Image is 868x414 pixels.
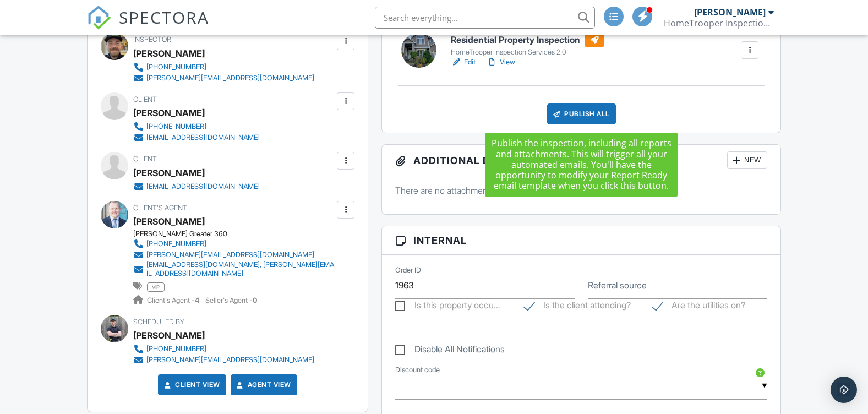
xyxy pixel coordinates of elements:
div: [PERSON_NAME][EMAIL_ADDRESS][DOMAIN_NAME] [146,356,314,364]
div: [PERSON_NAME] Greater 360 [133,230,343,238]
div: [PERSON_NAME][EMAIL_ADDRESS][DOMAIN_NAME] [146,250,314,259]
div: [PERSON_NAME] [133,105,205,121]
div: [PHONE_NUMBER] [146,345,206,353]
span: Client [133,155,157,163]
div: [EMAIL_ADDRESS][DOMAIN_NAME] [146,182,260,191]
a: SPECTORA [87,15,209,38]
a: [PERSON_NAME] [133,213,205,230]
a: [EMAIL_ADDRESS][DOMAIN_NAME], [PERSON_NAME][EMAIL_ADDRESS][DOMAIN_NAME] [133,260,335,278]
a: Residential Property Inspection HomeTrooper Inspection Services 2.0 [451,33,604,57]
a: [EMAIL_ADDRESS][DOMAIN_NAME] [133,181,260,192]
span: SPECTORA [119,6,209,29]
label: Is the client attending? [524,300,631,314]
span: Client [133,95,157,103]
img: The Best Home Inspection Software - Spectora [87,6,111,30]
div: [PERSON_NAME] [133,45,205,62]
span: Client's Agent - [147,296,201,304]
div: HomeTrooper Inspection Services [664,18,774,29]
a: [PHONE_NUMBER] [133,62,314,73]
div: [PERSON_NAME] [133,327,205,344]
div: [PERSON_NAME] [694,7,766,18]
div: Publish All [547,103,616,124]
label: Order ID [395,265,421,275]
div: [PHONE_NUMBER] [146,63,206,72]
a: Edit [451,57,476,68]
strong: 0 [253,296,257,304]
div: [PHONE_NUMBER] [146,122,206,131]
div: New [727,151,767,169]
label: Is this property occupied? [395,300,500,314]
label: Disable All Notifications [395,344,505,358]
a: Client View [162,379,220,390]
a: [EMAIL_ADDRESS][DOMAIN_NAME] [133,132,260,143]
label: Are the utilities on? [652,300,745,314]
label: Referral source [588,279,647,291]
p: There are no attachments to this inspection. [395,184,767,197]
a: [PHONE_NUMBER] [133,238,335,249]
span: Client's Agent [133,204,187,212]
div: [PERSON_NAME][EMAIL_ADDRESS][DOMAIN_NAME] [146,74,314,83]
h3: Additional Documents [382,145,780,176]
span: vip [147,282,165,291]
div: [EMAIL_ADDRESS][DOMAIN_NAME], [PERSON_NAME][EMAIL_ADDRESS][DOMAIN_NAME] [146,260,335,278]
div: [EMAIL_ADDRESS][DOMAIN_NAME] [146,133,260,142]
h6: Residential Property Inspection [451,33,604,47]
a: Agent View [234,379,291,390]
div: [PHONE_NUMBER] [146,239,206,248]
a: [PERSON_NAME][EMAIL_ADDRESS][DOMAIN_NAME] [133,249,335,260]
a: View [487,57,515,68]
a: [PERSON_NAME][EMAIL_ADDRESS][DOMAIN_NAME] [133,355,314,366]
strong: 4 [195,296,199,304]
div: HomeTrooper Inspection Services 2.0 [451,48,604,57]
a: [PHONE_NUMBER] [133,121,260,132]
div: [PERSON_NAME] [133,165,205,181]
a: [PHONE_NUMBER] [133,344,314,355]
input: Search everything... [375,7,595,29]
h3: Internal [382,226,780,255]
span: Seller's Agent - [205,296,257,304]
div: Open Intercom Messenger [831,377,857,403]
label: Discount code [395,365,440,375]
a: [PERSON_NAME][EMAIL_ADDRESS][DOMAIN_NAME] [133,73,314,84]
span: Scheduled By [133,318,184,326]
